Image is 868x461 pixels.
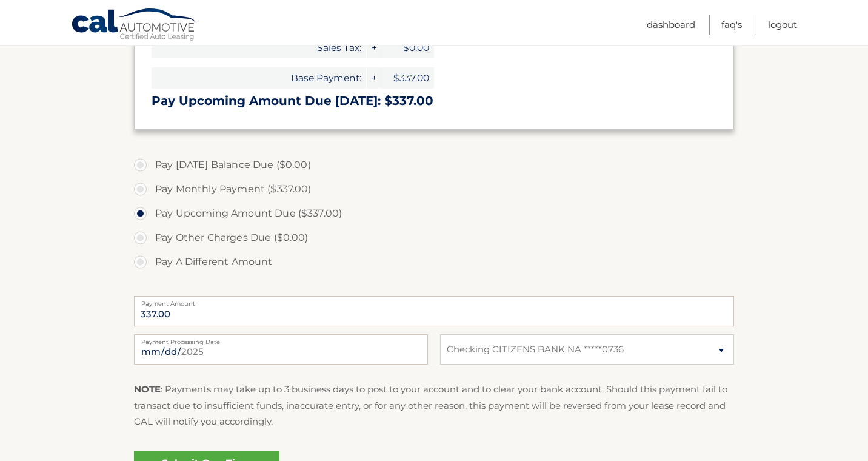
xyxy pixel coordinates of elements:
[71,8,198,43] a: Cal Automotive
[134,177,734,201] label: Pay Monthly Payment ($337.00)
[379,67,434,89] span: $337.00
[379,37,434,58] span: $0.00
[134,296,734,306] label: Payment Amount
[134,334,428,344] label: Payment Processing Date
[152,67,366,89] span: Base Payment:
[134,296,734,326] input: Payment Amount
[134,334,428,365] input: Payment Date
[134,153,734,177] label: Pay [DATE] Balance Due ($0.00)
[134,226,734,250] label: Pay Other Charges Due ($0.00)
[721,15,742,35] a: FAQ's
[134,201,734,226] label: Pay Upcoming Amount Due ($337.00)
[367,37,379,58] span: +
[647,15,695,35] a: Dashboard
[152,37,366,58] span: Sales Tax:
[152,93,716,109] h3: Pay Upcoming Amount Due [DATE]: $337.00
[134,250,734,274] label: Pay A Different Amount
[367,67,379,89] span: +
[134,383,161,395] strong: NOTE
[134,382,734,429] p: : Payments may take up to 3 business days to post to your account and to clear your bank account....
[768,15,797,35] a: Logout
